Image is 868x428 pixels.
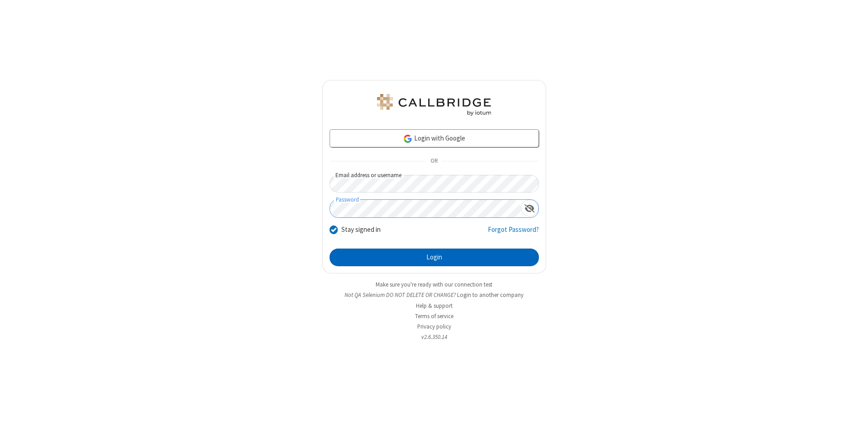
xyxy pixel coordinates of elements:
a: Privacy policy [417,323,451,330]
img: google-icon.png [403,134,413,144]
a: Forgot Password? [488,225,539,242]
a: Login with Google [330,129,539,147]
input: Email address or username [330,175,539,193]
li: v2.6.350.14 [322,333,546,341]
input: Password [330,200,521,217]
div: Show password [521,200,538,216]
iframe: Chat [845,404,861,422]
a: Make sure you're ready with our connection test [376,281,492,288]
label: Stay signed in [341,225,381,235]
a: Terms of service [415,312,453,320]
a: Help & support [416,302,453,310]
button: Login to another company [457,291,524,299]
li: Not QA Selenium DO NOT DELETE OR CHANGE? [322,291,546,299]
button: Login [330,249,539,267]
span: OR [427,155,441,168]
img: QA Selenium DO NOT DELETE OR CHANGE [375,94,493,116]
